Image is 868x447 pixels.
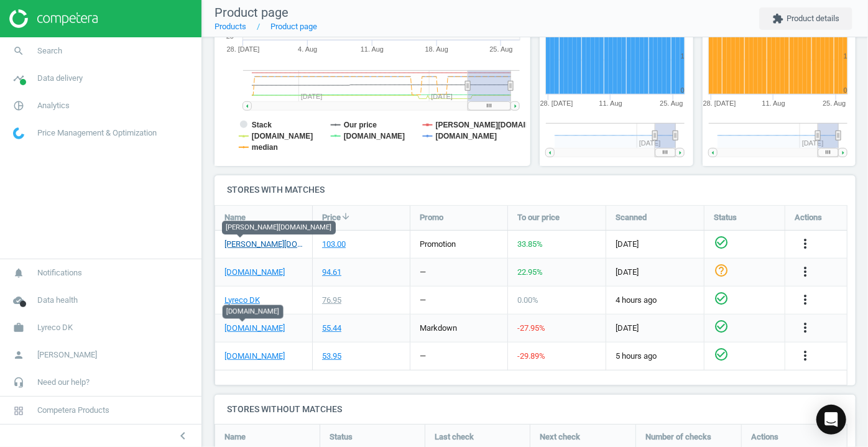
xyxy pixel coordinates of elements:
[517,351,545,361] span: -29.89 %
[344,132,405,141] tspan: [DOMAIN_NAME]
[270,22,317,31] a: Product page
[490,45,513,53] tspan: 25. Aug
[222,221,336,234] div: [PERSON_NAME][DOMAIN_NAME]
[37,405,109,416] span: Competera Products
[798,264,813,279] i: more_vert
[224,323,285,334] a: [DOMAIN_NAME]
[751,431,778,443] span: Actions
[714,291,729,306] i: check_circle_outline
[9,9,98,28] img: ajHJNr6hYgQAAAAASUVORK5CYII=
[215,22,246,31] a: Products
[252,132,313,141] tspan: [DOMAIN_NAME]
[167,428,198,444] button: chevron_left
[772,13,783,24] i: extension
[223,305,284,318] div: [DOMAIN_NAME]
[645,431,711,443] span: Number of checks
[224,239,303,250] a: [PERSON_NAME][DOMAIN_NAME]
[517,267,543,277] span: 22.95 %
[798,264,813,280] button: more_vert
[7,67,30,90] i: timeline
[226,32,234,40] text: 25
[425,45,448,53] tspan: 18. Aug
[322,239,346,250] div: 103.00
[843,86,847,94] text: 0
[616,295,695,306] span: 4 hours ago
[215,5,289,20] span: Product page
[420,212,443,223] span: Promo
[798,320,813,336] button: more_vert
[798,292,813,307] i: more_vert
[224,351,285,362] a: [DOMAIN_NAME]
[762,99,785,107] tspan: 11. Aug
[599,99,622,107] tspan: 11. Aug
[798,236,813,252] button: more_vert
[7,94,30,118] i: pie_chart_outlined
[13,127,24,139] img: wGWNvw8QSZomAAAAABJRU5ErkJggg==
[823,99,846,107] tspan: 25. Aug
[252,143,278,152] tspan: median
[714,235,729,250] i: check_circle_outline
[435,431,474,443] span: Last check
[7,371,30,394] i: headset_mic
[227,45,260,53] tspan: 28. [DATE]
[843,52,847,60] text: 1
[175,428,190,443] i: chevron_left
[224,267,285,278] a: [DOMAIN_NAME]
[517,323,545,333] span: -27.95 %
[540,99,573,107] tspan: 28. [DATE]
[37,377,90,388] span: Need our help?
[714,212,737,223] span: Status
[798,236,813,251] i: more_vert
[7,288,30,312] i: cloud_done
[322,351,341,362] div: 53.95
[420,239,456,249] span: promotion
[616,267,695,278] span: [DATE]
[420,295,426,306] div: —
[252,121,272,129] tspan: Stack
[517,295,538,305] span: 0.00 %
[681,86,685,94] text: 0
[37,322,73,333] span: Lyreco DK
[37,295,78,306] span: Data health
[322,212,341,223] span: Price
[616,351,695,362] span: 5 hours ago
[714,319,729,334] i: check_circle_outline
[341,211,351,221] i: arrow_downward
[703,99,736,107] tspan: 28. [DATE]
[7,343,30,367] i: person
[517,212,560,223] span: To our price
[7,39,30,63] i: search
[361,45,384,53] tspan: 11. Aug
[517,239,543,249] span: 33.85 %
[420,351,426,362] div: —
[330,431,353,443] span: Status
[681,52,685,60] text: 1
[436,132,497,141] tspan: [DOMAIN_NAME]
[37,73,83,84] span: Data delivery
[37,267,82,279] span: Notifications
[759,7,852,30] button: extensionProduct details
[420,267,426,278] div: —
[616,323,695,334] span: [DATE]
[660,99,683,107] tspan: 25. Aug
[798,292,813,308] button: more_vert
[436,121,560,129] tspan: [PERSON_NAME][DOMAIN_NAME]
[322,323,341,334] div: 55.44
[714,263,729,278] i: help_outline
[616,212,647,223] span: Scanned
[816,405,846,435] div: Open Intercom Messenger
[7,316,30,339] i: work
[798,348,813,363] i: more_vert
[215,395,856,424] h4: Stores without matches
[798,320,813,335] i: more_vert
[298,45,317,53] tspan: 4. Aug
[215,175,856,205] h4: Stores with matches
[714,347,729,362] i: check_circle_outline
[322,267,341,278] div: 94.61
[344,121,377,129] tspan: Our price
[37,100,70,111] span: Analytics
[37,127,157,139] span: Price Management & Optimization
[224,295,260,306] a: Lyreco DK
[224,431,246,443] span: Name
[616,239,695,250] span: [DATE]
